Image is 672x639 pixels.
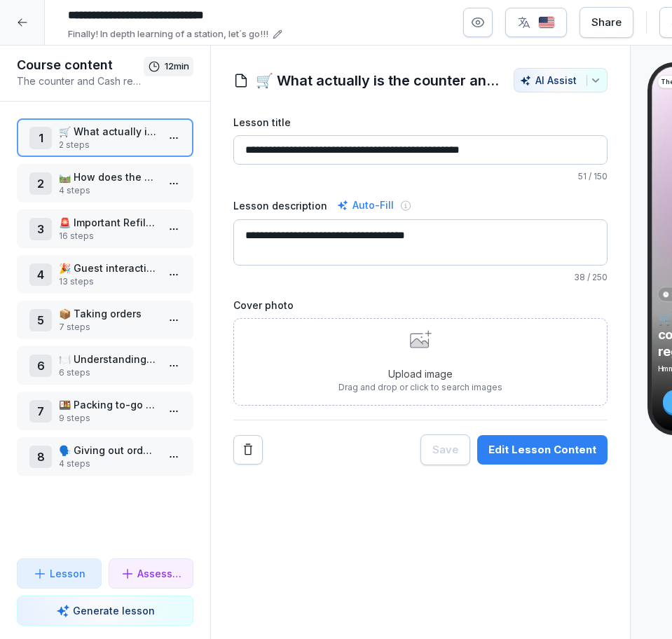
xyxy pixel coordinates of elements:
[17,255,193,294] div: 4🎉 Guest interactions!!13 steps
[338,381,502,394] p: Drag and drop or click to search images
[59,170,157,184] p: 🛤️ How does the station look?
[17,346,193,385] div: 6🍽️ Understanding The kitchen monitor6 steps
[17,74,144,88] p: The counter and Cash register!!!
[59,124,157,139] p: 🛒 What actually is the counter and cash register??
[29,172,52,195] div: 2
[29,309,52,331] div: 5
[17,558,102,589] button: Lesson
[109,558,193,589] button: Assessment
[59,366,157,379] p: 6 steps
[59,261,157,275] p: 🎉 Guest interactions!!
[59,443,157,458] p: 🗣️ Giving out orders
[59,184,157,197] p: 4 steps
[59,458,157,470] p: 4 steps
[29,355,52,377] div: 6
[59,321,157,334] p: 7 steps
[17,392,193,430] div: 7🍱 Packing to-go orders9 steps
[17,164,193,202] div: 2🛤️ How does the station look?4 steps
[538,16,555,29] img: us.svg
[59,397,157,412] p: 🍱 Packing to-go orders
[233,170,608,183] p: / 150
[477,435,608,465] button: Edit Lesson Content
[233,271,608,284] p: / 250
[29,263,52,286] div: 4
[233,298,608,312] label: Cover photo
[29,446,52,468] div: 8
[420,434,470,465] button: Save
[580,7,633,38] button: Share
[59,352,157,366] p: 🍽️ Understanding The kitchen monitor
[233,435,263,465] button: Remove
[59,275,157,288] p: 13 steps
[334,197,397,214] div: Auto-Fill
[488,442,596,458] div: Edit Lesson Content
[17,301,193,339] div: 5📦 Taking orders7 steps
[17,209,193,248] div: 3🚨 Important Refilling Duties!!!16 steps
[29,400,52,422] div: 7
[574,272,585,282] span: 38
[68,27,268,41] p: Finally! In depth learning of a station, let´s go!!!
[578,171,587,181] span: 51
[29,218,52,240] div: 3
[29,127,52,149] div: 1
[59,215,157,230] p: 🚨 Important Refilling Duties!!!
[338,366,502,381] p: Upload image
[59,230,157,242] p: 16 steps
[73,603,155,618] p: Generate lesson
[233,198,327,213] label: Lesson description
[17,118,193,157] div: 1🛒 What actually is the counter and cash register??2 steps
[137,566,181,581] p: Assessment
[17,57,144,74] h1: Course content
[165,60,189,74] p: 12 min
[233,115,608,130] label: Lesson title
[17,596,193,626] button: Generate lesson
[59,412,157,425] p: 9 steps
[520,74,601,86] div: AI Assist
[591,15,622,30] div: Share
[50,566,85,581] p: Lesson
[59,139,157,151] p: 2 steps
[256,70,500,91] h1: 🛒 What actually is the counter and cash register??
[514,68,608,92] button: AI Assist
[17,437,193,476] div: 8🗣️ Giving out orders4 steps
[59,306,157,321] p: 📦 Taking orders
[432,442,458,458] div: Save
